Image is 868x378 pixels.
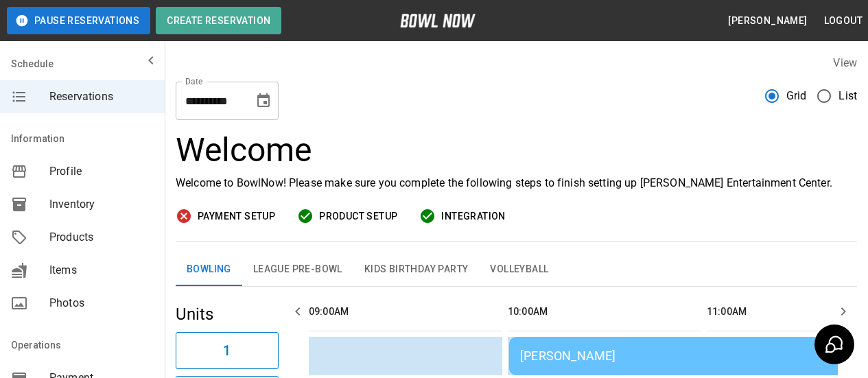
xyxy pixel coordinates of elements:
span: Reservations [49,88,154,105]
span: Products [49,229,154,246]
button: League Pre-Bowl [242,253,353,286]
h3: Welcome [176,131,857,169]
span: Photos [49,295,154,311]
button: Kids Birthday Party [353,253,480,286]
button: Create Reservation [156,7,281,34]
span: Grid [786,88,807,104]
span: Payment Setup [198,208,275,225]
span: Profile [49,163,154,180]
span: Product Setup [319,208,397,225]
h6: 1 [223,340,231,362]
img: logo [400,14,476,27]
span: Items [49,262,154,279]
button: Volleyball [479,253,559,286]
h5: Units [176,303,279,325]
span: List [838,88,857,104]
button: [PERSON_NAME] [723,8,812,34]
th: 10:00AM [508,292,701,331]
button: Logout [819,8,868,34]
button: Bowling [176,253,242,286]
th: 09:00AM [309,292,502,331]
button: Choose date, selected date is Sep 7, 2025 [250,87,277,115]
span: Integration [441,208,505,225]
label: View [833,56,857,69]
p: Welcome to BowlNow! Please make sure you complete the following steps to finish setting up [PERSO... [176,175,857,191]
div: inventory tabs [176,253,857,286]
button: 1 [176,332,279,369]
span: Inventory [49,196,154,213]
button: Pause Reservations [7,7,150,34]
